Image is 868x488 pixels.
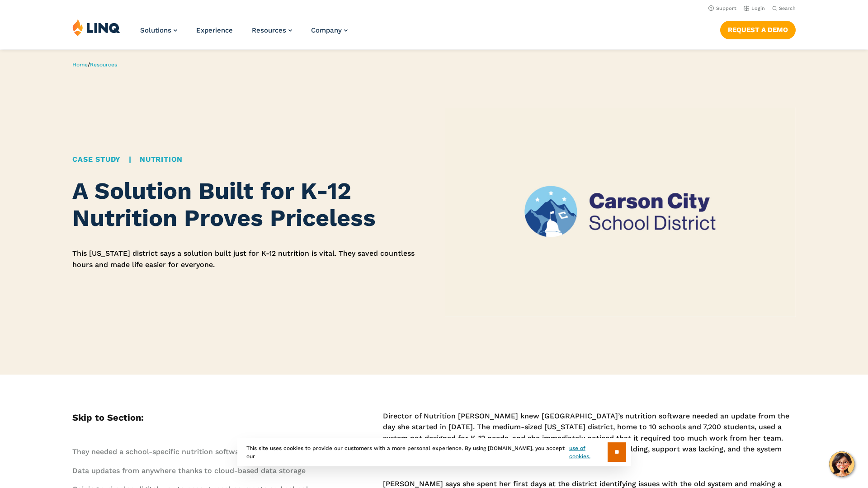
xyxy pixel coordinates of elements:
span: / [72,61,117,68]
span: Solutions [140,26,171,34]
a: Resources [90,61,117,68]
a: Resources [252,26,292,34]
nav: Primary Navigation [140,19,348,49]
span: Search [779,5,796,11]
a: They needed a school-specific nutrition software solution [72,447,278,456]
button: Open Search Bar [772,5,796,12]
a: Request a Demo [720,21,796,39]
div: | [72,154,423,165]
a: Nutrition [140,155,183,164]
a: Experience [196,26,233,34]
img: Carson City Thumbnail [445,108,796,317]
p: Director of Nutrition [PERSON_NAME] knew [GEOGRAPHIC_DATA]’s nutrition software needed an update ... [383,411,796,466]
a: use of cookies. [569,444,608,460]
a: Solutions [140,26,177,34]
div: This site uses cookies to provide our customers with a more personal experience. By using [DOMAIN... [237,438,631,466]
a: Support [708,5,736,11]
h1: A Solution Built for K-12 Nutrition Proves Priceless [72,178,423,232]
a: Login [744,5,765,11]
span: Company [311,26,342,34]
button: Hello, have a question? Let’s chat. [829,451,854,477]
a: Home [72,61,88,68]
a: Case Study [72,155,121,164]
p: This [US_STATE] district says a solution built just for K-12 nutrition is vital. They saved count... [72,248,423,270]
img: LINQ | K‑12 Software [72,19,120,36]
nav: Button Navigation [720,19,796,39]
span: Resources [252,26,286,34]
h5: Skip to Section: [72,411,321,424]
a: Company [311,26,348,34]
